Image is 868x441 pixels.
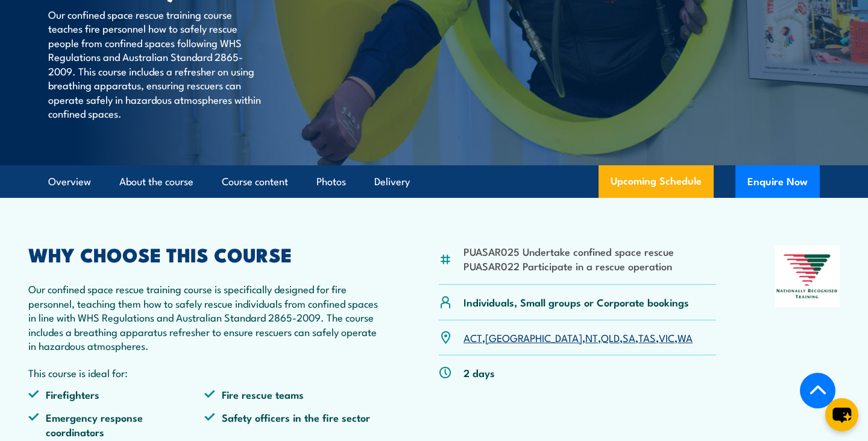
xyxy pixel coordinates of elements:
a: SA [623,330,635,344]
a: WA [678,330,693,344]
a: About the course [119,166,193,198]
p: Individuals, Small groups or Corporate bookings [464,295,689,309]
a: Overview [48,166,91,198]
p: 2 days [464,366,495,379]
a: VIC [659,330,675,344]
a: ACT [464,330,482,344]
p: Our confined space rescue training course is specifically designed for fire personnel, teaching t... [28,282,380,352]
p: Our confined space rescue training course teaches fire personnel how to safely rescue people from... [48,7,268,120]
p: This course is ideal for: [28,366,380,379]
li: Fire rescue teams [204,387,380,401]
a: Upcoming Schedule [599,165,714,198]
p: , , , , , , , [464,331,693,344]
li: PUASAR022 Participate in a rescue operation [464,259,674,273]
a: TAS [638,330,656,344]
button: chat-button [825,398,858,431]
li: Safety officers in the fire sector [204,410,380,439]
a: Course content [222,166,288,198]
li: Emergency response coordinators [28,410,204,439]
li: Firefighters [28,387,204,401]
a: Photos [316,166,346,198]
a: Delivery [374,166,410,198]
li: PUASAR025 Undertake confined space rescue [464,244,674,258]
h2: WHY CHOOSE THIS COURSE [28,246,380,262]
a: NT [585,330,598,344]
button: Enquire Now [735,165,820,198]
a: [GEOGRAPHIC_DATA] [485,330,582,344]
a: QLD [601,330,620,344]
img: Nationally Recognised Training logo. [775,246,840,307]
